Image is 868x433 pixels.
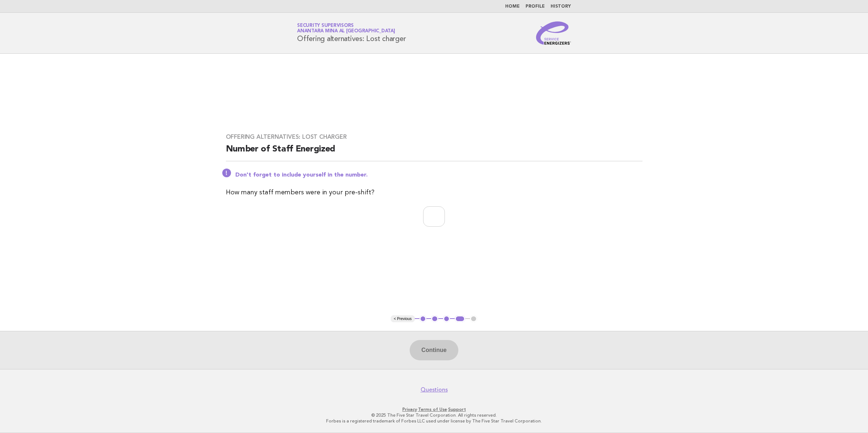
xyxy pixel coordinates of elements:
[443,315,450,323] button: 3
[212,418,656,424] p: Forbes is a registered trademark of Forbes LLC used under license by The Five Star Travel Corpora...
[505,4,520,9] a: Home
[226,133,642,141] h3: Offering alternatives: Lost charger
[391,315,414,323] button: < Previous
[212,406,656,412] p: · ·
[226,143,642,161] h2: Number of Staff Energized
[297,23,395,33] a: Security SupervisorsAnantara Mina al [GEOGRAPHIC_DATA]
[402,407,417,412] a: Privacy
[212,412,656,418] p: © 2025 The Five Star Travel Corporation. All rights reserved.
[526,4,545,9] a: Profile
[448,407,466,412] a: Support
[419,315,427,323] button: 1
[421,386,448,393] a: Questions
[455,315,465,323] button: 4
[226,187,642,198] p: How many staff members were in your pre-shift?
[536,21,571,45] img: Service Energizers
[551,4,571,9] a: History
[235,171,642,179] p: Don't forget to include yourself in the number.
[431,315,438,323] button: 2
[418,407,447,412] a: Terms of Use
[297,29,395,34] span: Anantara Mina al [GEOGRAPHIC_DATA]
[297,24,406,43] h1: Offering alternatives: Lost charger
